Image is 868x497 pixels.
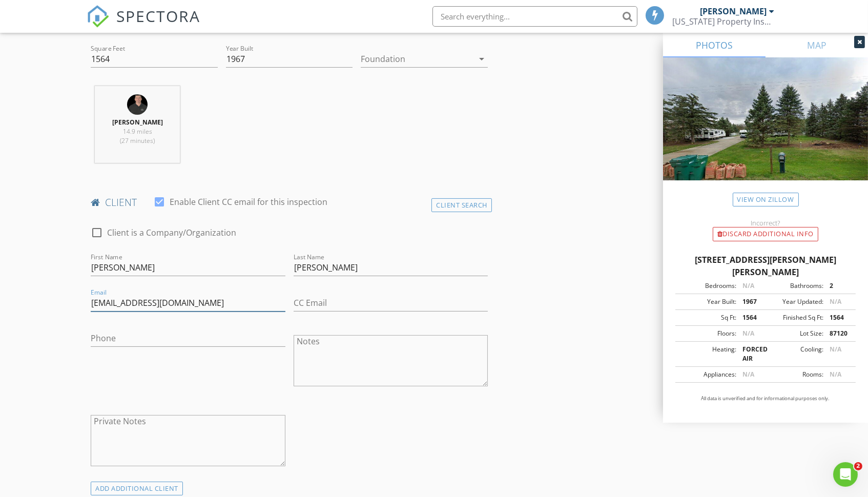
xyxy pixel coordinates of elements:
span: 14.9 miles [123,127,152,136]
img: The Best Home Inspection Software - Spectora [87,5,109,28]
div: ADD ADDITIONAL client [91,482,183,495]
img: streetview [663,57,868,205]
h4: client [91,196,488,209]
div: Floors: [678,329,736,338]
div: Sq Ft: [678,313,736,322]
div: Cooling: [766,345,823,363]
span: (27 minutes) [120,136,155,145]
span: N/A [742,370,754,379]
div: 87120 [823,329,853,338]
span: N/A [742,329,754,338]
input: Search everything... [432,6,637,27]
div: 1564 [736,313,766,322]
div: Incorrect? [663,219,868,227]
a: SPECTORA [87,14,200,35]
div: [PERSON_NAME] [700,6,767,16]
strong: [PERSON_NAME] [112,118,163,127]
img: heif_image.jpeg [127,94,148,115]
div: Finished Sq Ft: [766,313,823,322]
div: Year Updated: [766,297,823,306]
div: Bedrooms: [678,281,736,291]
a: MAP [766,33,868,57]
div: Discard Additional info [713,227,818,241]
div: 1967 [736,297,766,306]
div: Heating: [678,345,736,363]
div: Year Built: [678,297,736,306]
div: 2 [823,281,853,291]
div: Appliances: [678,370,736,379]
label: Client is a Company/Organization [107,227,236,238]
iframe: Intercom live chat [833,462,858,487]
a: PHOTOS [663,33,766,57]
div: Rooms: [766,370,823,379]
span: 2 [854,462,862,470]
div: Client Search [431,198,492,212]
a: View on Zillow [733,193,799,206]
span: N/A [830,297,841,306]
span: N/A [830,345,841,354]
label: Enable Client CC email for this inspection [170,197,327,207]
div: FORCED AIR [736,345,766,363]
div: 1564 [823,313,853,322]
div: [STREET_ADDRESS][PERSON_NAME][PERSON_NAME] [675,254,856,278]
div: Lot Size: [766,329,823,338]
p: All data is unverified and for informational purposes only. [675,395,856,402]
i: arrow_drop_down [476,53,488,65]
span: N/A [742,281,754,290]
span: N/A [830,370,841,379]
span: SPECTORA [116,5,200,27]
div: Michigan Property Inspections [672,16,775,27]
div: Bathrooms: [766,281,823,291]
